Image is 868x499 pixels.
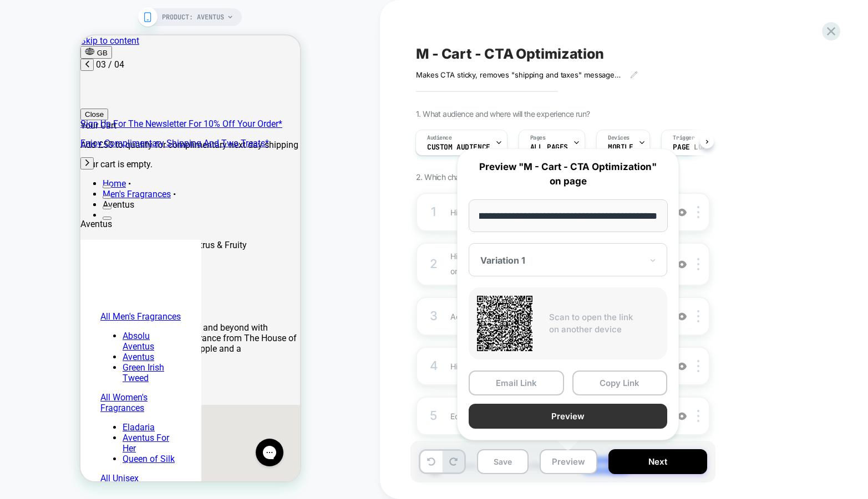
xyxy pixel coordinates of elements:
img: close [697,258,699,270]
div: 3 [428,305,439,327]
button: Save [477,449,529,474]
img: close [697,410,699,422]
div: 5 [428,405,439,427]
a: Aventus For Her [42,397,89,418]
button: Slide 4 of 4 [22,181,31,184]
button: Preview [540,449,597,474]
a: All Unisex Fragrances [20,438,64,459]
span: 1. What audience and where will the experience run? [416,109,590,119]
iframe: Gorgias live chat messenger [170,399,209,435]
span: 03 / 04 [16,24,44,34]
a: Aventus [42,316,74,327]
span: Audience [427,134,452,142]
a: Eladaria [42,387,74,397]
img: close [697,206,699,218]
span: M - Cart - CTA Optimization [416,45,604,62]
div: 2 [428,253,439,275]
button: Preview [469,404,667,429]
span: Makes CTA sticky, removes "shipping and taxes" message, removes Klarna message. [416,70,622,79]
button: Copy Link [572,371,668,395]
span: 2. Which changes the experience contains? [416,172,561,182]
a: Absolu Aventus [42,295,74,316]
span: Pages [530,134,546,142]
span: Devices [608,134,630,142]
img: close [697,310,699,322]
button: Email Link [469,371,564,395]
div: 4 [428,355,439,377]
p: Scan to open the link on another device [549,311,659,336]
p: Preview "M - Cart - CTA Optimization" on page [469,160,667,188]
a: Green Irish Tweed [42,327,84,348]
span: Custom Audience [427,143,490,151]
span: PRODUCT: Aventus [162,8,224,26]
button: Next [608,449,707,474]
button: Slide 2 of 4 [22,160,31,163]
a: All Men's Fragrances [20,276,100,286]
a: All Women's Fragrances [20,357,67,378]
div: 1 [428,201,439,223]
span: GB [17,13,27,22]
button: Slide 1 of 4 [22,150,31,153]
span: Trigger [673,134,694,142]
button: Slide 3 of 4 [22,171,31,174]
a: Queen of Silk [42,418,94,429]
span: Page Load [673,143,710,151]
img: close [697,360,699,372]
